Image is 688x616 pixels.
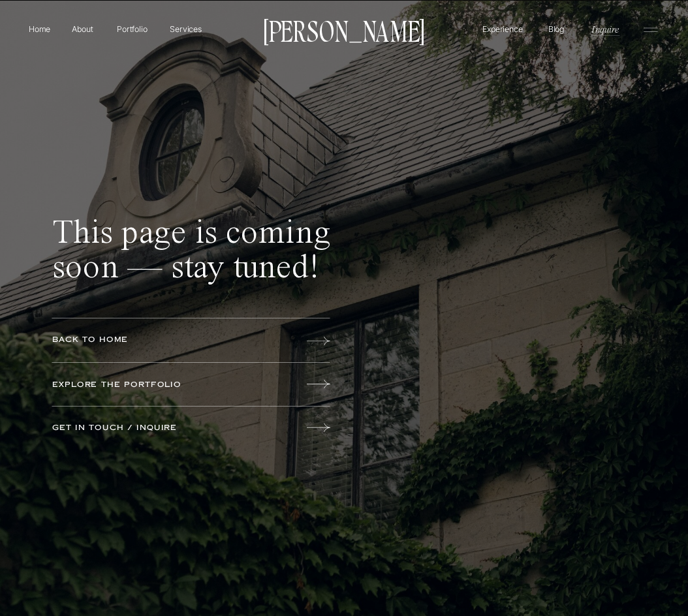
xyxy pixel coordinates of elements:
a: About [69,23,95,35]
a: Inquire [591,22,620,35]
a: Services [169,23,203,35]
a: back to home [52,334,232,346]
p: This page is coming soon — stay tuned! [52,216,336,303]
a: Blog [545,23,567,35]
a: [PERSON_NAME] [257,18,430,42]
a: Portfolio [112,23,152,35]
a: Experience [480,23,525,35]
a: get in touch / inquire [52,422,232,434]
a: Home [26,23,52,35]
a: Explore the portfolio [52,378,232,391]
